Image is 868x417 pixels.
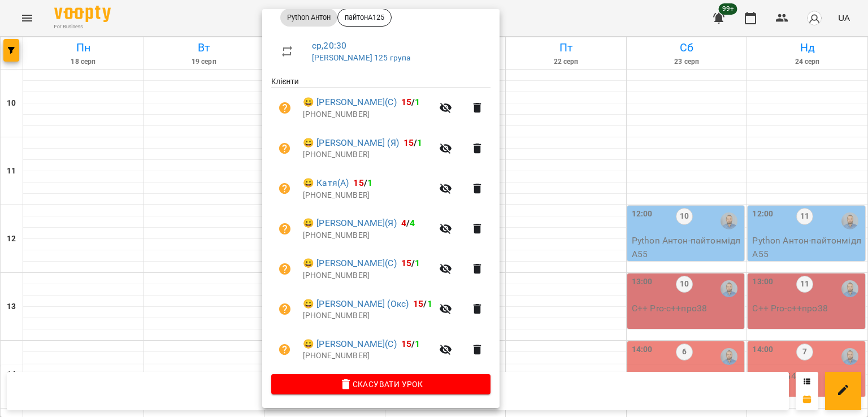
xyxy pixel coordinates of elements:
[337,8,392,27] div: пайтонА125
[271,336,298,363] button: Візит ще не сплачено. Додати оплату?
[303,190,432,201] p: [PHONE_NUMBER]
[401,97,411,107] span: 15
[303,270,432,281] p: [PHONE_NUMBER]
[413,298,432,309] b: /
[303,230,432,241] p: [PHONE_NUMBER]
[410,218,415,228] span: 4
[303,176,349,190] a: 😀 Катя(А)
[417,137,422,148] span: 1
[401,97,420,107] b: /
[271,94,298,121] button: Візит ще не сплачено. Додати оплату?
[403,137,414,148] span: 15
[303,297,409,311] a: 😀 [PERSON_NAME] (Окс)
[401,258,420,268] b: /
[303,136,399,150] a: 😀 [PERSON_NAME] (Я)
[353,177,372,188] b: /
[280,12,337,23] span: Python Антон
[280,377,481,391] span: Скасувати Урок
[413,298,423,309] span: 15
[303,216,397,230] a: 😀 [PERSON_NAME](Я)
[271,76,491,374] ul: Клієнти
[427,298,432,309] span: 1
[271,255,298,283] button: Візит ще не сплачено. Додати оплату?
[303,149,432,160] p: [PHONE_NUMBER]
[271,215,298,242] button: Візит ще не сплачено. Додати оплату?
[303,337,397,351] a: 😀 [PERSON_NAME](С)
[271,374,491,394] button: Скасувати Урок
[401,218,415,228] b: /
[403,137,423,148] b: /
[303,95,397,109] a: 😀 [PERSON_NAME](С)
[415,338,420,349] span: 1
[401,338,420,349] b: /
[303,310,432,322] p: [PHONE_NUMBER]
[271,175,298,202] button: Візит ще не сплачено. Додати оплату?
[312,40,346,51] a: ср , 20:30
[401,338,411,349] span: 15
[303,350,432,362] p: [PHONE_NUMBER]
[271,135,298,162] button: Візит ще не сплачено. Додати оплату?
[338,12,391,23] span: пайтонА125
[312,53,410,62] a: [PERSON_NAME] 125 група
[401,258,411,268] span: 15
[415,97,420,107] span: 1
[303,257,397,270] a: 😀 [PERSON_NAME](С)
[367,177,372,188] span: 1
[271,296,298,323] button: Візит ще не сплачено. Додати оплату?
[353,177,363,188] span: 15
[401,218,406,228] span: 4
[303,109,432,120] p: [PHONE_NUMBER]
[415,258,420,268] span: 1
